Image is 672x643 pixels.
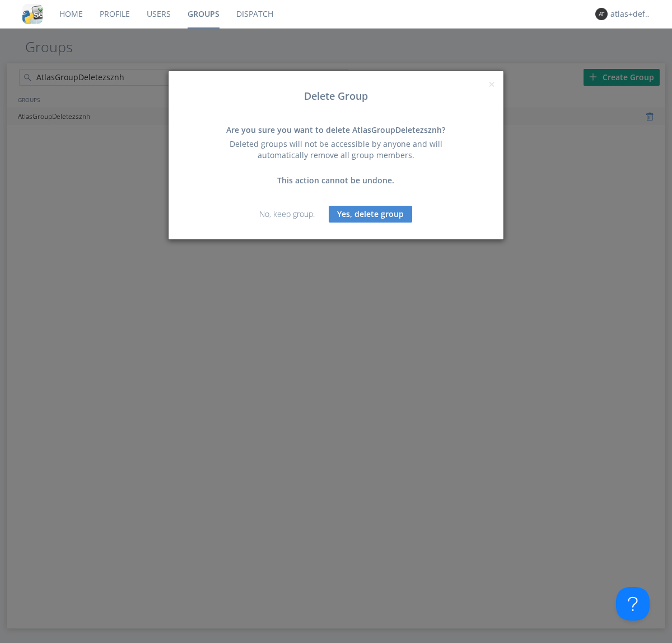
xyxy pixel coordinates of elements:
[610,8,652,20] div: atlas+default+group
[488,76,495,92] span: ×
[329,206,412,223] button: Yes, delete group
[595,8,608,20] img: 373638.png
[216,124,456,136] div: Are you sure you want to delete AtlasGroupDeletezsznh?
[177,91,495,102] h3: Delete Group
[216,175,456,186] div: This action cannot be undone.
[22,4,43,24] img: cddb5a64eb264b2086981ab96f4c1ba7
[216,138,456,161] div: Deleted groups will not be accessible by anyone and will automatically remove all group members.
[259,209,315,219] a: No, keep group.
